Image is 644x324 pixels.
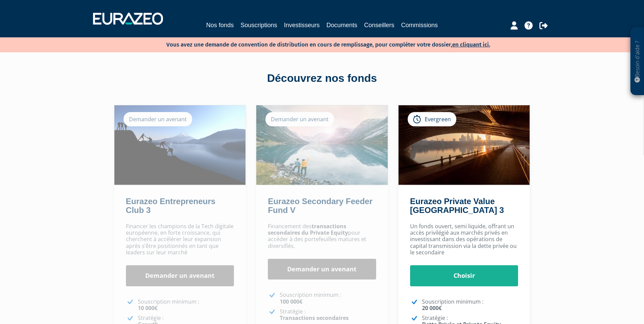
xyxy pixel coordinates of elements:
a: Commissions [401,20,438,30]
p: Besoin d'aide ? [633,31,641,92]
strong: 10 000€ [138,304,158,312]
a: Eurazeo Private Value [GEOGRAPHIC_DATA] 3 [410,197,504,215]
a: Eurazeo Secondary Feeder Fund V [268,197,372,215]
img: Eurazeo Private Value Europe 3 [399,105,530,185]
a: Choisir [410,265,518,286]
strong: 20 000€ [422,304,442,312]
a: Demander un avenant [126,265,234,286]
a: en cliquant ici. [452,41,490,48]
div: Découvrez nos fonds [129,71,516,86]
a: Nos fonds [206,20,234,31]
p: Financement des pour accéder à des portefeuilles matures et diversifiés. [268,223,376,249]
p: Souscription minimum : [280,292,376,305]
strong: transactions secondaires du Private Equity [268,222,348,236]
a: Demander un avenant [268,259,376,280]
strong: Transactions secondaires [280,314,349,322]
img: Eurazeo Secondary Feeder Fund V [256,105,388,185]
img: Eurazeo Entrepreneurs Club 3 [114,105,246,185]
a: Eurazeo Entrepreneurs Club 3 [126,197,216,215]
div: Demander un avenant [265,112,334,126]
p: Souscription minimum : [422,299,518,311]
a: Investisseurs [284,20,319,30]
p: Financer les champions de la Tech digitale européenne, en forte croissance, qui cherchent à accél... [126,223,234,256]
strong: 100 000€ [280,298,302,305]
a: Souscriptions [240,20,277,30]
p: Stratégie : [280,308,376,321]
div: Evergreen [408,112,456,126]
a: Conseillers [364,20,394,30]
p: Un fonds ouvert, semi liquide, offrant un accès privilégié aux marchés privés en investissant dan... [410,223,518,256]
p: Souscription minimum : [138,299,234,311]
p: Vous avez une demande de convention de distribution en cours de remplissage, pour compléter votre... [147,39,490,49]
img: 1732889491-logotype_eurazeo_blanc_rvb.png [93,13,163,25]
a: Documents [327,20,357,30]
div: Demander un avenant [124,112,192,126]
